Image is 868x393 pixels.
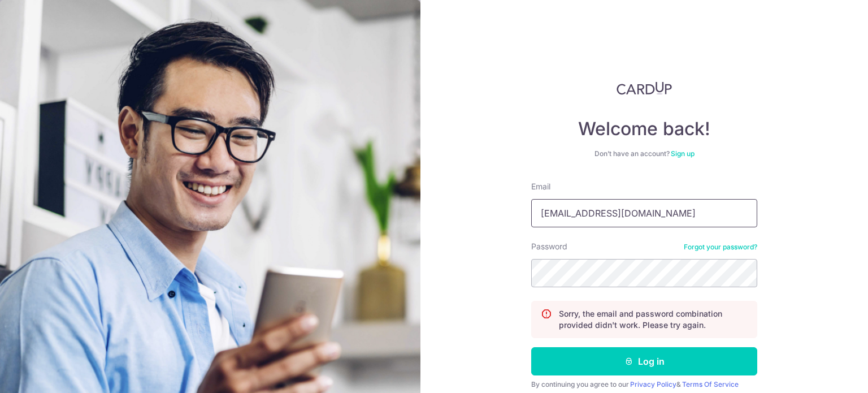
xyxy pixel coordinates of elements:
label: Password [531,241,567,252]
a: Terms Of Service [682,380,739,388]
div: By continuing you agree to our & [531,380,757,389]
input: Enter your Email [531,199,757,227]
button: Log in [531,347,757,375]
a: Sign up [671,149,695,158]
div: Don’t have an account? [531,149,757,158]
h4: Welcome back! [531,118,757,140]
img: CardUp Logo [617,81,672,95]
a: Privacy Policy [630,380,676,388]
label: Email [531,181,550,192]
a: Forgot your password? [684,243,757,252]
p: Sorry, the email and password combination provided didn't work. Please try again. [559,308,748,331]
